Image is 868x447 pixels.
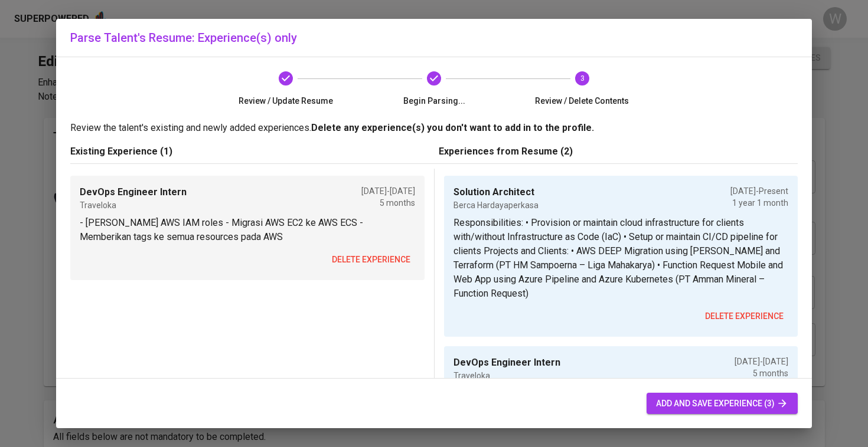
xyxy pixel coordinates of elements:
span: delete experience [332,252,410,267]
p: 5 months [735,367,788,379]
p: Existing Experience (1) [70,144,429,159]
text: 3 [580,74,584,83]
button: add and save experience (3) [647,393,798,415]
p: Review the talent's existing and newly added experiences. [70,121,798,135]
b: Delete any experience(s) you don't want to add in to the profile. [311,122,594,133]
p: Traveloka [80,199,187,211]
button: delete experience [700,305,788,327]
p: DevOps Engineer Intern [80,185,187,199]
p: DevOps Engineer Intern [453,356,560,370]
p: Experiences from Resume (2) [439,144,798,159]
p: [DATE] - [DATE] [361,185,415,197]
p: Solution Architect [453,185,539,199]
span: Begin Parsing... [365,95,504,107]
p: Traveloka [453,370,560,382]
span: delete experience [705,309,784,324]
p: Responsibilities: • Provision or maintain cloud infrastructure for clients with/without Infrastru... [453,216,788,301]
span: add and save experience (3) [656,396,788,411]
p: 5 months [361,197,415,209]
span: Review / Delete Contents [513,95,651,107]
span: Review / Update Resume [217,95,355,107]
p: - [PERSON_NAME] AWS IAM roles - Migrasi AWS EC2 ke AWS ECS - Memberikan tags ke semua resources p... [80,216,415,244]
h6: Parse Talent's Resume: Experience(s) only [70,28,798,47]
p: 1 year 1 month [730,197,788,209]
p: Berca Hardayaperkasa [453,199,539,211]
button: delete experience [327,249,415,271]
p: [DATE] - Present [730,185,788,197]
p: [DATE] - [DATE] [735,356,788,367]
